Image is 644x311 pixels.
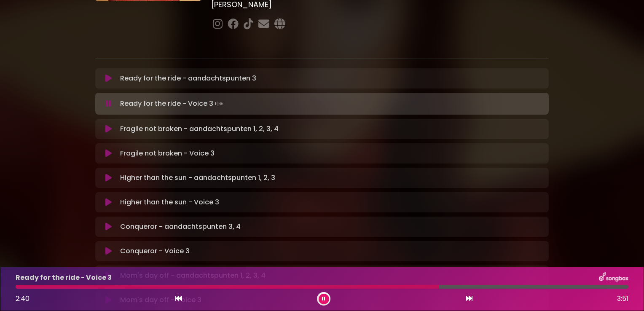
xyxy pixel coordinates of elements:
[120,73,256,83] p: Ready for the ride - aandachtspunten 3
[16,273,112,283] p: Ready for the ride - Voice 3
[120,148,215,158] p: Fragile not broken - Voice 3
[120,124,279,134] p: Fragile not broken - aandachtspunten 1, 2, 3, 4
[120,98,225,110] p: Ready for the ride - Voice 3
[120,246,190,256] p: Conqueror - Voice 3
[213,98,225,110] img: waveform4.gif
[617,294,628,304] span: 3:51
[120,222,241,232] p: Conqueror - aandachtspunten 3, 4
[120,197,219,207] p: Higher than the sun - Voice 3
[120,173,275,183] p: Higher than the sun - aandachtspunten 1, 2, 3
[16,294,30,303] span: 2:40
[599,272,628,283] img: songbox-logo-white.png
